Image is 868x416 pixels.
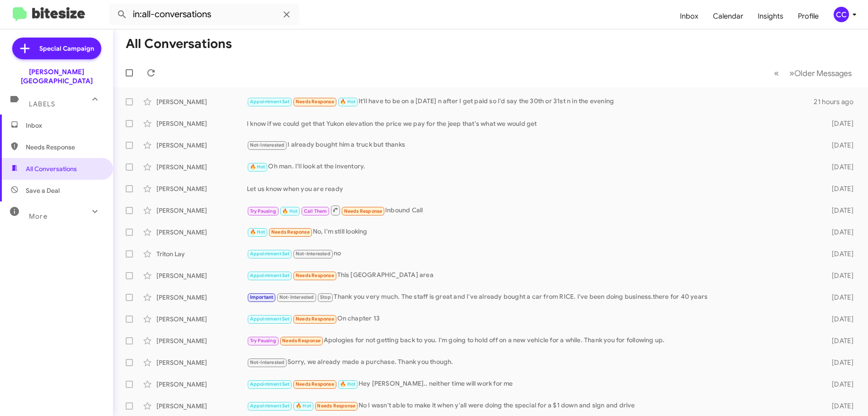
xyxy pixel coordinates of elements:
div: [DATE] [817,402,861,411]
span: « [774,67,779,79]
div: On chapter 13 [247,314,817,324]
span: 🔥 Hot [282,208,297,214]
span: 🔥 Hot [340,99,355,105]
div: [DATE] [817,380,861,389]
span: Important [250,294,274,300]
span: Try Pausing [250,338,276,344]
div: [PERSON_NAME] [156,184,247,193]
div: [PERSON_NAME] [156,141,247,150]
span: 🔥 Hot [250,164,265,170]
span: Not-Interested [250,142,285,148]
div: [DATE] [817,119,861,128]
div: Sorry, we already made a purchase. Thank you though. [247,357,817,368]
span: Needs Response [296,381,334,387]
div: [PERSON_NAME] [156,119,247,128]
a: Insights [750,3,791,29]
span: Needs Response [344,208,382,214]
div: [PERSON_NAME] [156,228,247,237]
div: 21 hours ago [814,97,861,106]
span: Save a Deal [26,186,60,195]
div: Inbound Call [247,205,817,216]
a: Inbox [673,3,706,29]
span: Appointment Set [250,381,290,387]
div: This [GEOGRAPHIC_DATA] area [247,270,817,281]
nav: Page navigation example [769,64,857,82]
button: Previous [769,64,784,82]
button: Next [784,64,857,82]
div: [DATE] [817,228,861,237]
span: Special Campaign [39,44,94,53]
span: More [29,212,47,220]
span: Needs Response [296,273,334,278]
span: Needs Response [296,316,334,322]
span: Labels [29,100,55,108]
div: [DATE] [817,336,861,345]
div: Apologies for not getting back to you. I'm going to hold off on a new vehicle for a while. Thank ... [247,335,817,346]
div: [DATE] [817,184,861,193]
div: [PERSON_NAME] [156,380,247,389]
div: [DATE] [817,293,861,302]
div: CC [834,7,849,22]
div: Triton Lay [156,249,247,258]
div: [PERSON_NAME] [156,402,247,411]
div: [DATE] [817,249,861,258]
span: 🔥 Hot [250,229,265,235]
div: no [247,249,817,259]
a: Calendar [706,3,750,29]
span: Call Them [304,208,327,214]
div: [DATE] [817,358,861,367]
button: CC [826,7,858,22]
div: [PERSON_NAME] [156,271,247,280]
span: All Conversations [26,164,77,173]
input: Search [109,4,299,25]
span: Needs Response [26,143,103,152]
span: Needs Response [282,338,321,344]
div: [PERSON_NAME] [156,336,247,345]
span: Not-Interested [250,359,285,365]
div: [DATE] [817,206,861,215]
span: Appointment Set [250,403,290,409]
span: Needs Response [296,99,334,105]
span: Older Messages [794,68,852,78]
span: Not-Interested [279,294,314,300]
div: No I wasn't able to make it when y'all were doing the special for a $1 down and sign and drive [247,401,817,411]
span: Inbox [26,121,103,130]
span: » [789,67,794,79]
span: Appointment Set [250,316,290,322]
div: [PERSON_NAME] [156,206,247,215]
div: It'll have to be on a [DATE] n after I get paid so I'd say the 30th or 31st n in the evening [247,96,814,107]
div: [PERSON_NAME] [156,358,247,367]
div: [DATE] [817,163,861,172]
div: Let us know when you are ready [247,184,817,193]
span: Try Pausing [250,208,276,214]
div: [DATE] [817,141,861,150]
span: Appointment Set [250,99,290,105]
div: [DATE] [817,271,861,280]
a: Special Campaign [12,38,101,59]
div: Thank you very much. The staff is great and I've already bought a car from RICE. I've been doing ... [247,292,817,302]
h1: All Conversations [126,37,232,51]
span: Needs Response [271,229,310,235]
span: Needs Response [317,403,355,409]
span: 🔥 Hot [340,381,355,387]
div: Oh man. I'll look at the inventory. [247,162,817,172]
div: [DATE] [817,315,861,324]
span: Not-Interested [296,251,330,257]
div: Hey [PERSON_NAME].. neither time will work for me [247,379,817,389]
div: [PERSON_NAME] [156,293,247,302]
span: 🔥 Hot [296,403,311,409]
a: Profile [791,3,826,29]
div: [PERSON_NAME] [156,163,247,172]
div: [PERSON_NAME] [156,315,247,324]
div: No, I'm still looking [247,227,817,237]
div: [PERSON_NAME] [156,97,247,106]
div: I already bought him a truck but thanks [247,140,817,150]
span: Stop [320,294,331,300]
div: I know if we could get that Yukon elevation the price we pay for the jeep that's what we would get [247,119,817,128]
span: Appointment Set [250,273,290,278]
span: Appointment Set [250,251,290,257]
